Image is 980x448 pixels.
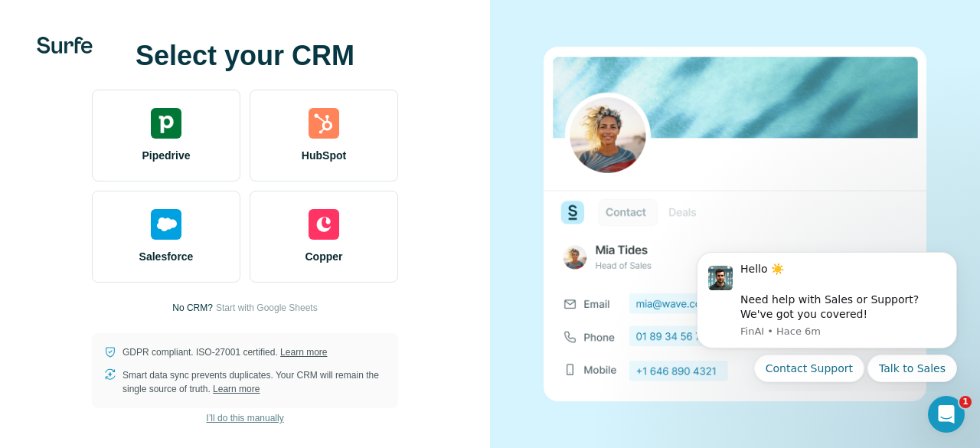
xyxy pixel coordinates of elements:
[122,345,327,359] p: GDPR compliant. ISO-27001 certified.
[302,148,346,163] span: HubSpot
[172,301,213,315] p: No CRM?
[959,396,972,408] span: 1
[309,209,339,240] img: copper's logo
[280,347,327,358] a: Learn more
[674,240,980,391] iframe: Intercom notifications mensaje
[216,301,318,315] button: Start with Google Sheets
[122,368,386,396] p: Smart data sync prevents duplicates. Your CRM will remain the single source of truth.
[92,41,398,71] h1: Select your CRM
[544,47,926,401] img: none image
[151,108,181,139] img: pipedrive's logo
[213,384,260,394] a: Learn more
[195,407,294,430] button: I’ll do this manually
[139,249,194,264] span: Salesforce
[309,108,339,139] img: hubspot's logo
[151,209,181,240] img: salesforce's logo
[928,396,965,433] iframe: Intercom live chat
[142,148,190,163] span: Pipedrive
[206,411,283,425] span: I’ll do this manually
[305,249,343,264] span: Copper
[37,37,93,54] img: Surfe's logo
